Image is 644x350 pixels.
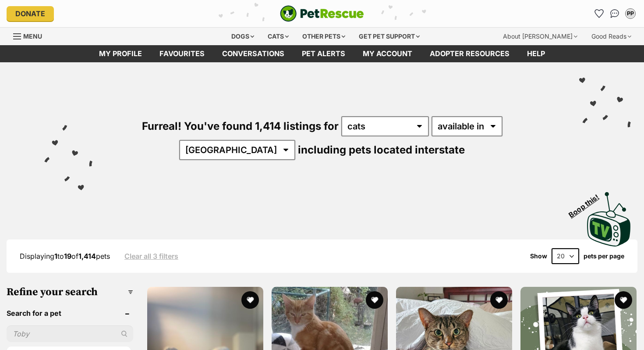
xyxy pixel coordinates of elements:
[490,291,508,309] button: favourite
[23,32,42,40] span: Menu
[13,28,48,43] a: Menu
[7,286,133,298] h3: Refine your search
[293,45,354,62] a: Pet alerts
[421,45,518,62] a: Adopter resources
[20,252,110,261] span: Displaying to of pets
[124,252,178,260] a: Clear all 3 filters
[587,184,631,248] a: Boop this!
[353,28,426,45] div: Get pet support
[608,7,622,21] a: Conversations
[610,9,619,18] img: chat-41dd97257d64d25036548639549fe6c8038ab92f7586957e7f3b1b290dea8141.svg
[142,120,339,132] span: Furreal! You've found 1,414 listings for
[626,9,635,18] div: PP
[298,143,465,156] span: including pets located interstate
[90,45,151,62] a: My profile
[151,45,213,62] a: Favourites
[213,45,293,62] a: conversations
[592,7,606,21] a: Favourites
[280,5,364,22] img: logo-cat-932fe2b9b8326f06289b0f2fb663e598f794de774fb13d1741a6617ecf9a85b4.svg
[7,6,54,21] a: Donate
[615,291,632,309] button: favourite
[592,7,637,21] ul: Account quick links
[78,252,96,261] strong: 1,414
[262,28,295,45] div: Cats
[530,253,547,260] span: Show
[518,45,554,62] a: Help
[354,45,421,62] a: My account
[587,192,631,246] img: PetRescue TV logo
[366,291,383,309] button: favourite
[280,5,364,22] a: PetRescue
[7,309,133,317] header: Search for a pet
[7,325,133,342] input: Toby
[567,187,608,219] span: Boop this!
[54,252,57,261] strong: 1
[296,28,351,45] div: Other pets
[585,28,637,45] div: Good Reads
[584,253,624,260] label: pets per page
[623,7,637,21] button: My account
[497,28,584,45] div: About [PERSON_NAME]
[241,291,259,309] button: favourite
[64,252,71,261] strong: 19
[225,28,260,45] div: Dogs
